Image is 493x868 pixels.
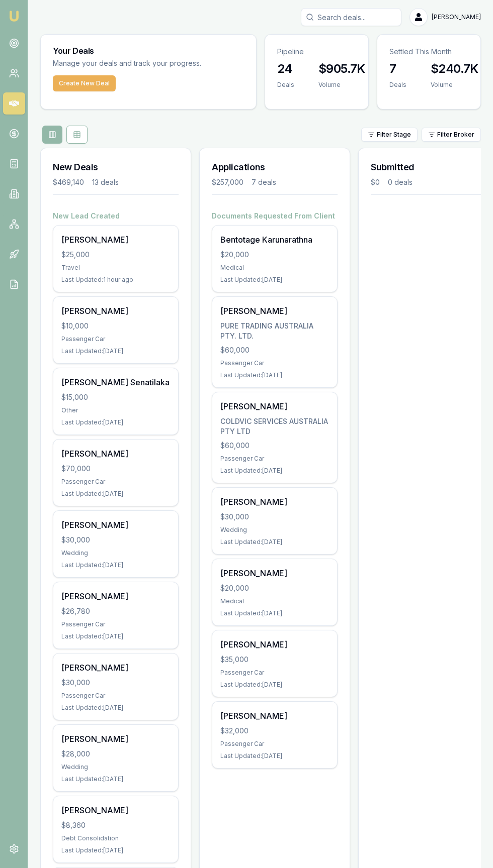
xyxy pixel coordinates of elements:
[8,10,20,22] img: emu-icon-u.png
[61,692,170,700] div: Passenger Car
[277,81,294,89] div: Deals
[61,620,170,628] div: Passenger Car
[61,804,170,816] div: [PERSON_NAME]
[220,567,329,579] div: [PERSON_NAME]
[301,8,401,26] input: Search deals
[220,609,329,617] div: Last Updated: [DATE]
[220,655,329,665] div: $35,000
[61,406,170,414] div: Other
[220,359,329,367] div: Passenger Car
[61,820,170,830] div: $8,360
[252,177,276,187] div: 7 deals
[61,775,170,783] div: Last Updated: [DATE]
[220,234,329,246] div: Bentotage Karunarathna
[220,638,329,650] div: [PERSON_NAME]
[437,131,474,139] span: Filter Broker
[92,177,119,187] div: 13 deals
[220,538,329,546] div: Last Updated: [DATE]
[371,177,380,187] div: $0
[277,61,294,77] h3: 24
[220,400,329,412] div: [PERSON_NAME]
[61,250,170,260] div: $25,000
[220,710,329,722] div: [PERSON_NAME]
[361,128,418,142] button: Filter Stage
[53,177,84,187] div: $469,140
[220,371,329,379] div: Last Updated: [DATE]
[220,345,329,355] div: $60,000
[61,733,170,745] div: [PERSON_NAME]
[220,276,329,284] div: Last Updated: [DATE]
[61,392,170,402] div: $15,000
[220,526,329,534] div: Wedding
[61,347,170,355] div: Last Updated: [DATE]
[220,681,329,689] div: Last Updated: [DATE]
[61,704,170,712] div: Last Updated: [DATE]
[212,177,243,187] div: $257,000
[389,47,468,57] p: Settled This Month
[318,81,365,89] div: Volume
[220,740,329,748] div: Passenger Car
[61,763,170,771] div: Wedding
[61,448,170,460] div: [PERSON_NAME]
[220,264,329,272] div: Medical
[220,441,329,451] div: $60,000
[220,250,329,260] div: $20,000
[61,606,170,616] div: $26,780
[61,490,170,498] div: Last Updated: [DATE]
[220,305,329,317] div: [PERSON_NAME]
[53,47,244,55] h3: Your Deals
[389,61,406,77] h3: 7
[61,549,170,557] div: Wedding
[61,846,170,854] div: Last Updated: [DATE]
[61,464,170,474] div: $70,000
[220,496,329,508] div: [PERSON_NAME]
[61,376,170,388] div: [PERSON_NAME] Senatilaka
[61,335,170,343] div: Passenger Car
[277,47,356,57] p: Pipeline
[318,61,365,77] h3: $905.7K
[61,276,170,284] div: Last Updated: 1 hour ago
[220,321,329,341] div: PURE TRADING AUSTRALIA PTY. LTD.
[61,678,170,688] div: $30,000
[53,160,179,174] h3: New Deals
[220,726,329,736] div: $32,000
[61,418,170,426] div: Last Updated: [DATE]
[61,321,170,331] div: $10,000
[61,662,170,674] div: [PERSON_NAME]
[61,305,170,317] div: [PERSON_NAME]
[431,61,478,77] h3: $240.7K
[61,561,170,569] div: Last Updated: [DATE]
[220,512,329,522] div: $30,000
[61,519,170,531] div: [PERSON_NAME]
[388,177,413,187] div: 0 deals
[432,13,481,21] span: [PERSON_NAME]
[220,669,329,677] div: Passenger Car
[212,211,338,221] h4: Documents Requested From Client
[220,455,329,463] div: Passenger Car
[61,632,170,640] div: Last Updated: [DATE]
[212,160,338,174] h3: Applications
[220,752,329,760] div: Last Updated: [DATE]
[61,535,170,545] div: $30,000
[61,264,170,272] div: Travel
[61,590,170,602] div: [PERSON_NAME]
[61,834,170,842] div: Debt Consolidation
[61,234,170,246] div: [PERSON_NAME]
[53,58,244,69] p: Manage your deals and track your progress.
[220,416,329,437] div: COLDVIC SERVICES AUSTRALIA PTY LTD
[377,131,411,139] span: Filter Stage
[53,75,116,91] button: Create New Deal
[61,749,170,759] div: $28,000
[389,81,406,89] div: Deals
[422,128,481,142] button: Filter Broker
[61,478,170,486] div: Passenger Car
[220,597,329,605] div: Medical
[220,467,329,475] div: Last Updated: [DATE]
[431,81,478,89] div: Volume
[220,583,329,593] div: $20,000
[53,211,179,221] h4: New Lead Created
